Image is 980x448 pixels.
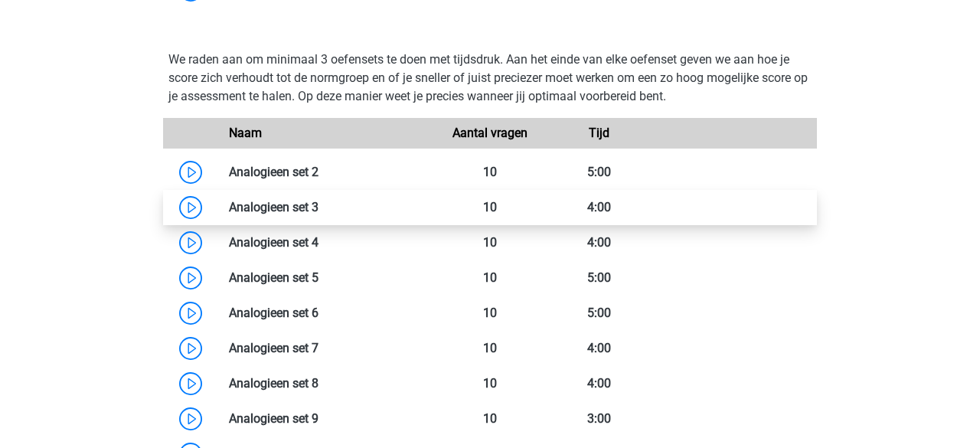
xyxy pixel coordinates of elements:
div: Analogieen set 7 [217,339,436,358]
div: Tijd [544,124,653,142]
div: Analogieen set 4 [217,234,436,252]
div: Aantal vragen [436,124,544,142]
div: Analogieen set 3 [217,198,436,217]
p: We raden aan om minimaal 3 oefensets te doen met tijdsdruk. Aan het einde van elke oefenset geven... [168,51,812,106]
div: Analogieen set 2 [217,163,436,181]
div: Analogieen set 8 [217,374,436,393]
div: Naam [217,124,436,142]
div: Analogieen set 9 [217,410,436,428]
div: Analogieen set 6 [217,304,436,322]
div: Analogieen set 5 [217,269,436,287]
